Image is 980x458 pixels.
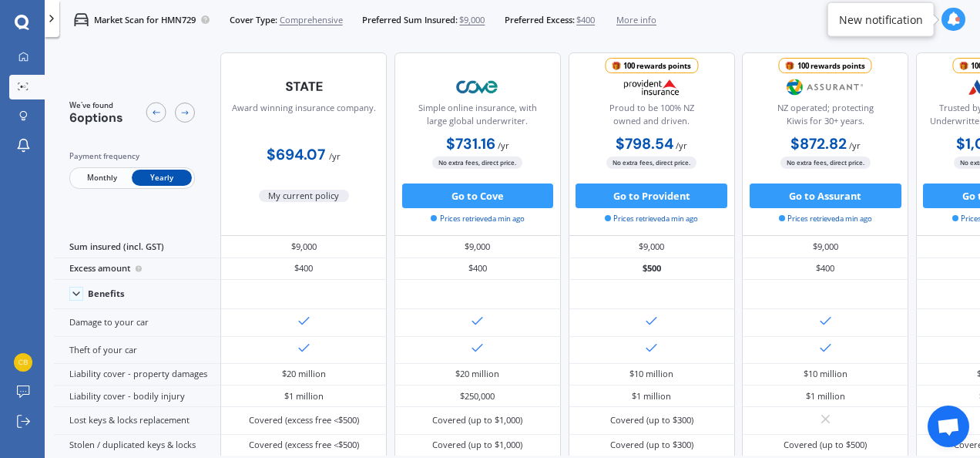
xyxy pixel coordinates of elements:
[605,214,698,224] span: Prices retrieved a min ago
[498,140,509,151] span: / yr
[94,14,196,26] p: Market Scan for HMN729
[611,72,693,103] img: Provident.png
[606,157,696,168] span: No extra fees, direct price.
[569,236,735,258] div: $9,000
[259,190,350,202] span: My current policy
[779,214,872,224] span: Prices retrieved a min ago
[610,414,693,426] div: Covered (up to $300)
[54,386,220,407] div: Liability cover - bodily injury
[14,353,32,372] img: fcc8dccbdd6d6f0f6452c15f2429bb68
[849,140,861,151] span: / yr
[786,62,794,70] img: points
[220,236,387,258] div: $9,000
[329,150,341,162] span: / yr
[432,157,522,168] span: No extra fees, direct price.
[928,406,969,447] a: Open chat
[232,102,376,133] div: Award winning insurance company.
[505,14,575,26] span: Preferred Excess:
[394,258,561,280] div: $400
[629,368,673,380] div: $10 million
[623,60,691,72] div: 100 rewards points
[797,60,865,72] div: 100 rewards points
[54,309,220,336] div: Damage to your car
[455,368,499,380] div: $20 million
[394,236,561,258] div: $9,000
[616,134,673,153] b: $798.54
[263,72,345,101] img: State-text-1.webp
[790,134,847,153] b: $872.82
[446,134,495,153] b: $731.16
[959,62,968,70] img: points
[267,145,325,164] b: $694.07
[780,157,871,168] span: No extra fees, direct price.
[280,14,343,26] span: Comprehensive
[69,100,123,111] span: We've found
[569,258,735,280] div: $500
[405,102,550,133] div: Simple online insurance, with large global underwriter.
[69,150,195,163] div: Payment frequency
[362,14,458,26] span: Preferred Sum Insured:
[431,214,524,224] span: Prices retrieved a min ago
[804,368,847,380] div: $10 million
[54,337,220,364] div: Theft of your car
[54,236,220,258] div: Sum insured (incl. GST)
[784,72,866,103] img: Assurant.png
[54,435,220,456] div: Stolen / duplicated keys & locks
[753,102,898,133] div: NZ operated; protecting Kiwis for 30+ years.
[610,439,693,451] div: Covered (up to $300)
[230,14,277,26] span: Cover Type:
[54,407,220,434] div: Lost keys & locks replacement
[402,184,554,208] button: Go to Cove
[437,72,519,103] img: Cove.webp
[74,12,89,27] img: car.f15378c7a67c060ca3f3.svg
[576,184,727,208] button: Go to Provident
[612,62,620,70] img: points
[432,439,522,451] div: Covered (up to $1,000)
[282,368,326,380] div: $20 million
[432,414,522,426] div: Covered (up to $1,000)
[632,390,671,402] div: $1 million
[784,439,867,451] div: Covered (up to $500)
[249,414,359,426] div: Covered (excess free <$500)
[54,258,220,280] div: Excess amount
[284,390,324,402] div: $1 million
[249,439,359,451] div: Covered (excess free <$500)
[742,236,908,258] div: $9,000
[616,14,656,26] span: More info
[576,14,595,26] span: $400
[459,14,485,26] span: $9,000
[132,170,192,186] span: Yearly
[460,390,495,402] div: $250,000
[72,170,132,186] span: Monthly
[579,102,723,133] div: Proud to be 100% NZ owned and driven.
[220,258,387,280] div: $400
[54,364,220,386] div: Liability cover - property damages
[742,258,908,280] div: $400
[676,140,687,151] span: / yr
[69,109,123,126] span: 6 options
[750,184,901,208] button: Go to Assurant
[806,390,845,402] div: $1 million
[839,12,923,27] div: New notification
[88,288,125,299] div: Benefits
